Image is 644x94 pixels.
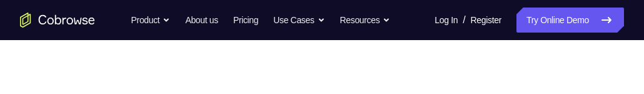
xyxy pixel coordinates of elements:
[20,13,95,28] a: Go to the home page
[471,8,501,33] a: Register
[435,8,458,33] a: Log In
[233,8,258,33] a: Pricing
[273,8,325,33] button: Use Cases
[131,8,171,33] button: Product
[185,8,218,33] a: About us
[463,13,465,28] span: /
[340,8,391,33] button: Resources
[516,8,624,33] a: Try Online Demo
